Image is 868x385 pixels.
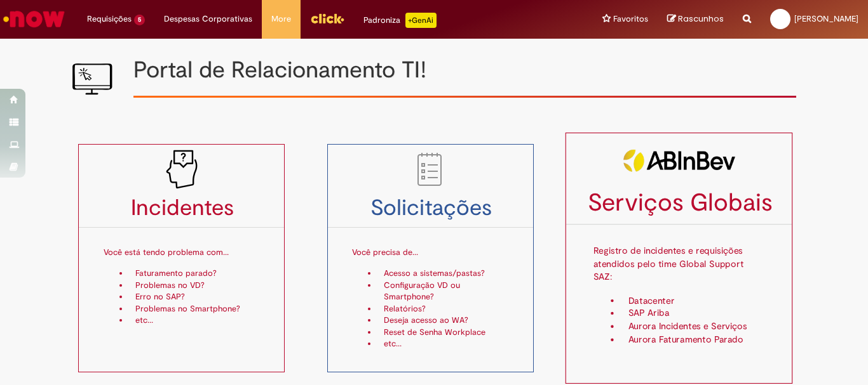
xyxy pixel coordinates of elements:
h3: Incidentes [79,196,284,221]
div: Padroniza [363,13,437,28]
li: Datacenter [621,294,765,307]
li: Acesso a sistemas/pastas? [377,268,508,280]
span: Favoritos [613,13,648,25]
li: Configuração VD ou Smartphone? [377,280,508,303]
p: Você está tendo problema com... [104,231,260,261]
img: ServiceNow [1,6,67,32]
img: to_do_list.png [410,149,451,190]
li: Deseja acesso ao WA? [377,315,508,327]
h3: Serviços Globais [566,190,792,217]
li: SAP Ariba [621,308,765,320]
p: Registro de incidentes e requisições atendidos pelo time Global Support SAZ: [593,228,765,288]
span: [PERSON_NAME] [794,13,858,24]
li: Aurora Incidentes e Serviços [621,320,765,333]
img: problem_it_V2.png [161,149,202,190]
a: Rascunhos [667,13,724,25]
span: 5 [134,15,145,25]
span: Despesas Corporativas [164,13,252,25]
span: Requisições [87,13,132,25]
li: Faturamento parado? [129,268,260,280]
li: Problemas no Smartphone? [129,303,260,315]
li: Problemas no VD? [129,280,260,292]
img: click_logo_yellow_360x200.png [310,9,344,28]
p: Você precisa de... [352,231,508,261]
span: Rascunhos [678,13,724,25]
h3: Solicitações [328,196,533,221]
img: servicosglobais2.png [623,138,735,183]
li: etc... [129,315,260,327]
li: Reset de Senha Workplace [377,327,508,339]
p: +GenAi [405,13,437,28]
li: Erro no SAP? [129,291,260,303]
li: etc... [377,338,508,350]
h1: Portal de Relacionamento TI! [133,58,796,83]
span: More [271,13,291,25]
li: Relatórios? [377,303,508,315]
img: IT_portal_V2.png [72,58,112,98]
li: Aurora Faturamento Parado [621,334,765,346]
